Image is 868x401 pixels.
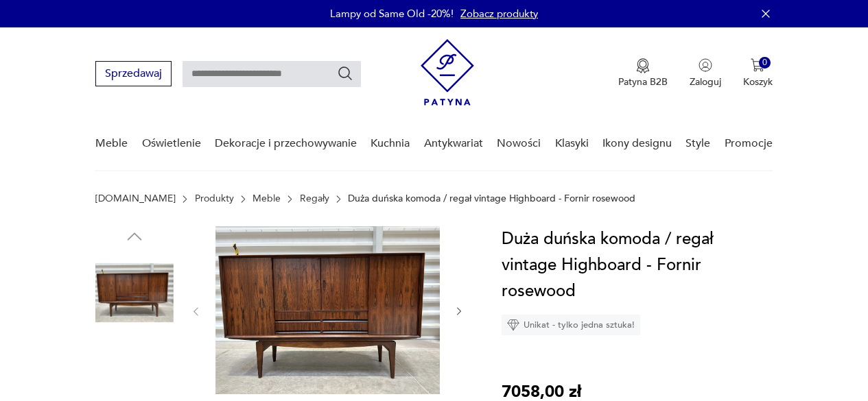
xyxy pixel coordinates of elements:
[95,193,176,204] a: [DOMAIN_NAME]
[618,58,668,88] button: Patyna B2B
[371,117,410,170] a: Kuchnia
[195,193,234,204] a: Produkty
[95,70,172,80] a: Sprzedawaj
[424,117,483,170] a: Antykwariat
[215,226,440,394] img: Zdjęcie produktu Duża duńska komoda / regał vintage Highboard - Fornir rosewood
[497,117,541,170] a: Nowości
[699,58,712,72] img: Ikonka użytkownika
[690,75,721,88] p: Zaloguj
[685,117,710,170] a: Style
[690,58,721,88] button: Zaloguj
[502,226,773,304] h1: Duża duńska komoda / regał vintage Highboard - Fornir rosewood
[142,117,201,170] a: Oświetlenie
[618,75,668,88] p: Patyna B2B
[743,75,773,88] p: Koszyk
[215,117,357,170] a: Dekoracje i przechowywanie
[618,58,668,88] a: Ikona medaluPatyna B2B
[95,61,172,86] button: Sprzedawaj
[602,117,672,170] a: Ikony designu
[725,117,773,170] a: Promocje
[253,193,281,204] a: Meble
[636,58,650,73] img: Ikona medalu
[348,193,635,204] p: Duża duńska komoda / regał vintage Highboard - Fornir rosewood
[300,193,329,204] a: Regały
[759,57,771,69] div: 0
[330,7,454,21] p: Lampy od Same Old -20%!
[555,117,589,170] a: Klasyki
[502,315,640,335] div: Unikat - tylko jedna sztuka!
[337,65,353,82] button: Szukaj
[421,39,474,106] img: Patyna - sklep z meblami i dekoracjami vintage
[507,319,519,331] img: Ikona diamentu
[743,58,773,88] button: 0Koszyk
[751,58,764,72] img: Ikona koszyka
[95,254,174,332] img: Zdjęcie produktu Duża duńska komoda / regał vintage Highboard - Fornir rosewood
[95,117,128,170] a: Meble
[460,7,538,21] a: Zobacz produkty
